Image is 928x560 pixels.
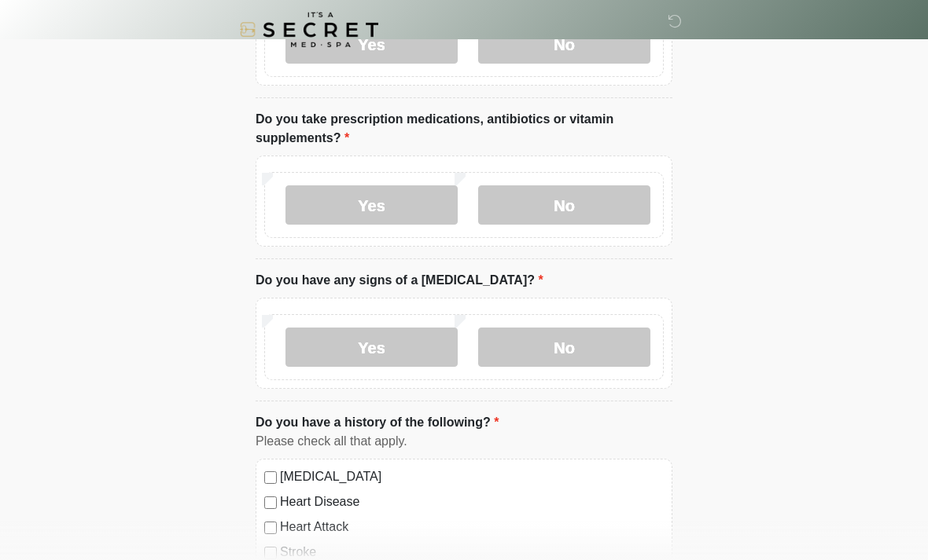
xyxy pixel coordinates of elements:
label: Heart Disease [280,492,664,511]
div: Please check all that apply. [256,432,672,451]
input: Heart Disease [264,496,277,509]
label: Do you have any signs of a [MEDICAL_DATA]? [256,271,543,290]
img: It's A Secret Med Spa Logo [240,12,378,47]
label: No [478,328,650,367]
label: No [478,185,650,225]
label: Yes [285,185,458,225]
label: [MEDICAL_DATA] [280,467,664,486]
label: Heart Attack [280,518,664,536]
input: [MEDICAL_DATA] [264,471,277,484]
label: Do you have a history of the following? [256,413,499,432]
label: Do you take prescription medications, antibiotics or vitamin supplements? [256,110,672,148]
label: Yes [285,328,458,367]
input: Heart Attack [264,522,277,534]
input: Stroke [264,547,277,559]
